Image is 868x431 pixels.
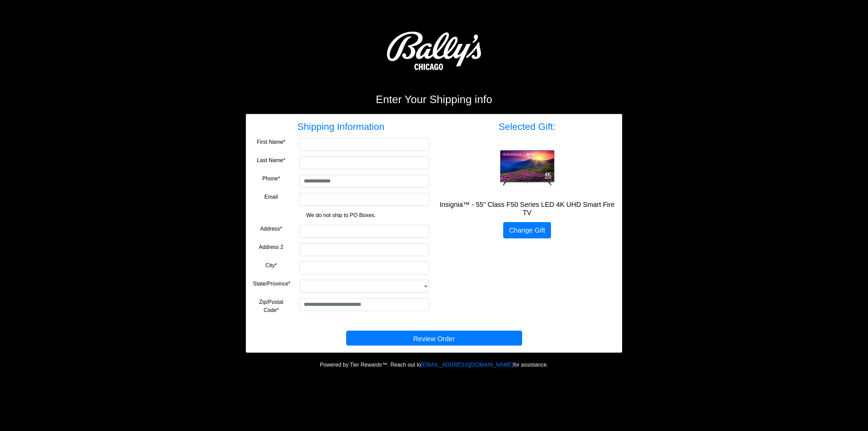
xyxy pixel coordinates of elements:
h3: Selected Gift: [439,121,615,133]
label: Phone* [262,175,280,183]
label: City* [265,261,277,270]
a: [EMAIL_ADDRESS][DOMAIN_NAME] [421,362,513,368]
a: Change Gift [503,222,551,238]
span: Powered by Tier Rewards™. Reach out to for assistance. [320,362,548,368]
label: Address 2 [259,243,283,251]
p: We do not ship to PO Boxes. [258,211,424,219]
h5: Insignia™ - 55" Class F50 Series LED 4K UHD Smart Fire TV [439,200,615,217]
img: Logo [372,17,496,85]
h2: Enter Your Shipping info [246,93,622,106]
h3: Shipping Information [253,121,429,133]
label: Zip/Postal Code* [253,298,289,314]
label: Address* [260,225,282,233]
button: Review Order [346,331,522,346]
label: Email [264,193,278,201]
label: First Name* [257,138,285,146]
label: Last Name* [257,156,285,164]
img: Insignia™ - 55" Class F50 Series LED 4K UHD Smart Fire TV [500,150,554,185]
label: State/Province* [253,280,290,288]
